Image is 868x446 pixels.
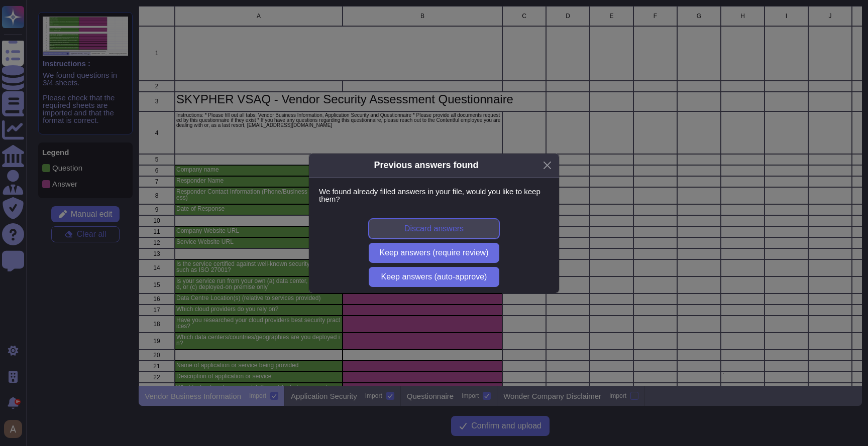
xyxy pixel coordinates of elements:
div: Previous answers found [374,159,478,172]
span: Keep answers (require review) [380,249,489,257]
button: Keep answers (auto-approve) [369,267,499,287]
div: We found already filled answers in your file, would you like to keep them? [309,178,559,213]
button: Discard answers [369,219,499,239]
button: Close [539,158,555,173]
button: Keep answers (require review) [369,243,499,263]
span: Keep answers (auto-approve) [381,273,487,281]
span: Discard answers [404,225,464,233]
